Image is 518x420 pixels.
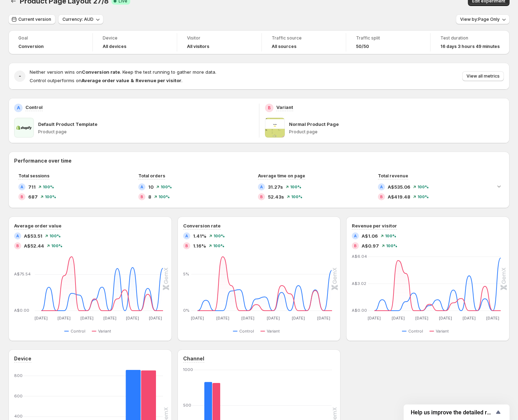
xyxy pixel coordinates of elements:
[49,234,61,238] span: 100 %
[58,316,71,321] text: [DATE]
[291,195,302,199] span: 100 %
[18,173,49,178] span: Total sessions
[241,316,254,321] text: [DATE]
[352,281,366,286] text: A$3.02
[14,222,61,229] h3: Average order value
[187,44,209,49] h4: All visitors
[14,414,23,419] text: 400
[161,185,172,189] span: 100 %
[187,35,251,50] a: VisitorAll visitors
[187,35,251,41] span: Visitor
[138,173,165,178] span: Total orders
[317,316,330,321] text: [DATE]
[356,35,420,41] span: Traffic split
[362,232,378,239] span: A$1.06
[193,232,206,239] span: 1.41%
[25,104,43,111] p: Control
[362,242,379,249] span: A$0.97
[258,173,305,178] span: Average time on page
[64,327,88,335] button: Control
[158,195,170,199] span: 100 %
[429,327,452,335] button: Variant
[191,316,204,321] text: [DATE]
[272,35,336,50] a: Traffic sourceAll sources
[267,328,280,334] span: Variant
[14,373,23,378] text: 800
[19,73,21,80] h2: -
[356,35,420,50] a: Traffic split50/50
[82,78,129,83] strong: Average order value
[494,181,504,191] button: Expand chart
[289,129,504,135] p: Product page
[71,328,85,334] span: Control
[98,328,111,334] span: Variant
[18,17,51,22] span: Current version
[292,316,305,321] text: [DATE]
[290,185,301,189] span: 100 %
[436,328,449,334] span: Variant
[30,69,216,75] span: Neither version wins on . Keep the test running to gather more data.
[28,193,38,200] span: 687
[415,316,428,321] text: [DATE]
[126,316,139,321] text: [DATE]
[183,355,204,362] h3: Channel
[82,69,120,75] strong: Conversion rate
[266,316,279,321] text: [DATE]
[16,244,19,248] h2: B
[289,121,339,128] p: Normal Product Page
[388,183,410,190] span: A$535.06
[440,35,500,50] a: Test duration16 days 3 hours 49 minutes
[463,316,476,321] text: [DATE]
[17,105,20,111] h2: A
[149,316,162,321] text: [DATE]
[352,222,397,229] h3: Revenue per visitor
[30,78,182,83] span: Control outperforms on .
[233,327,257,335] button: Control
[440,35,500,41] span: Test duration
[380,195,383,199] h2: B
[392,316,405,321] text: [DATE]
[18,35,83,50] a: GoalConversion
[486,316,499,321] text: [DATE]
[140,195,143,199] h2: B
[386,244,397,248] span: 100 %
[14,118,34,138] img: Default Product Template
[268,193,284,200] span: 52.43s
[368,316,381,321] text: [DATE]
[148,193,151,200] span: 8
[38,129,253,135] p: Product page
[28,183,36,190] span: 711
[260,195,263,199] h2: B
[411,409,494,416] span: Help us improve the detailed report for A/B campaigns
[16,234,19,238] h2: A
[268,105,271,111] h2: B
[14,308,29,313] text: A$0.00
[183,403,191,408] text: 500
[62,17,94,22] span: Currency: AUD
[183,367,193,372] text: 1000
[260,185,263,189] h2: A
[354,234,357,238] h2: A
[20,195,23,199] h2: B
[103,35,167,41] span: Device
[14,272,31,276] text: A$75.54
[183,308,189,313] text: 0%
[466,73,500,79] span: View all metrics
[417,185,429,189] span: 100 %
[14,157,504,164] h2: Performance over time
[352,254,367,259] text: A$6.04
[131,78,134,83] strong: &
[272,35,336,41] span: Traffic source
[14,355,31,362] h3: Device
[417,195,429,199] span: 100 %
[45,195,56,199] span: 100 %
[456,14,510,24] button: View by:Page Only
[58,14,103,24] button: Currency: AUD
[411,408,502,416] button: Show survey - Help us improve the detailed report for A/B campaigns
[18,35,83,41] span: Goal
[148,183,153,190] span: 10
[135,78,181,83] strong: Revenue per visitor
[35,316,48,321] text: [DATE]
[216,316,229,321] text: [DATE]
[239,328,254,334] span: Control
